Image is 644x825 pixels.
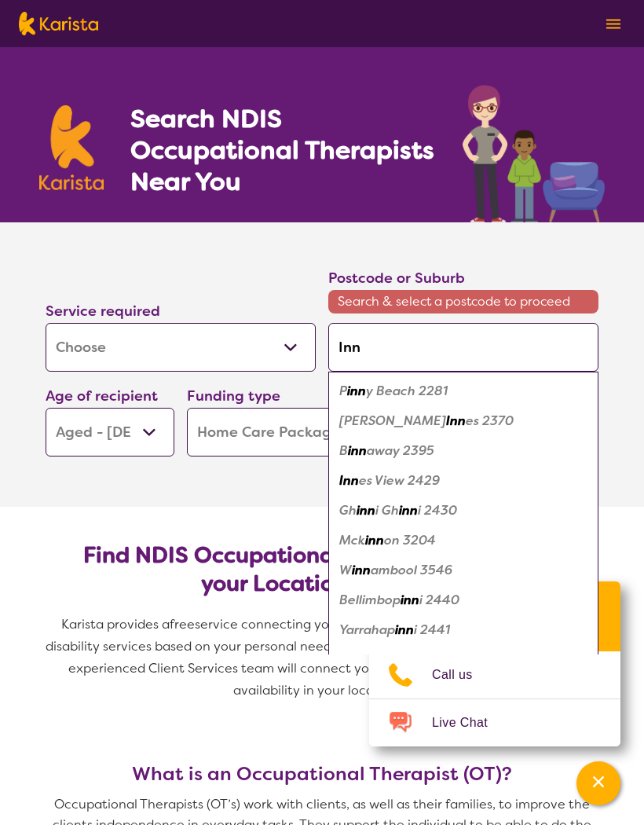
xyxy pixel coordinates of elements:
img: Karista logo [39,105,104,190]
em: es 2370 [466,412,514,429]
label: Funding type [187,387,280,405]
em: Yarrahap [339,621,395,638]
em: ar 3869 [367,651,415,668]
label: Age of recipient [46,387,158,405]
span: Call us [432,663,492,687]
label: Service required [46,302,160,321]
em: B [339,442,348,459]
em: Bellimbop [339,592,401,608]
img: occupational-therapy [463,85,605,222]
em: inn [395,621,414,638]
em: i 2440 [419,592,459,608]
em: [PERSON_NAME] [339,412,446,429]
div: Pinny Beach 2281 [336,376,591,406]
span: free [170,616,195,632]
em: on 3204 [384,532,436,548]
em: inn [348,651,367,668]
em: i 2441 [414,621,450,638]
em: es View 2429 [359,472,440,489]
span: Karista provides a [61,616,170,632]
img: menu [606,19,620,29]
em: inn [352,562,371,578]
input: Type [328,323,598,372]
div: Winnambool 3546 [336,555,591,585]
h2: Find NDIS Occupational Therapists based on your Location & Needs [58,541,586,598]
span: Search & select a postcode to proceed [328,290,598,313]
div: Mckinnon 3204 [336,526,591,555]
label: Postcode or Suburb [328,269,465,288]
em: y Beach 2281 [366,383,448,399]
em: i 2430 [418,502,457,519]
em: W [339,562,352,578]
em: away 2395 [367,442,434,459]
div: Glen Innes 2370 [336,406,591,436]
em: Inn [339,472,359,489]
em: inn [348,442,367,459]
button: Channel Menu [576,761,620,805]
em: inn [401,592,419,608]
em: Mck [339,532,365,548]
em: Gh [339,502,357,519]
em: inn [399,502,418,519]
div: Channel Menu [369,581,620,746]
span: Live Chat [432,711,507,735]
img: Karista logo [19,12,98,35]
em: Y [339,651,348,668]
em: P [339,383,347,399]
div: Binnaway 2395 [336,436,591,466]
em: Inn [446,412,466,429]
div: Ghinni Ghinni 2430 [336,496,591,526]
div: Innes View 2429 [336,466,591,496]
ul: Choose channel [369,651,620,746]
div: Bellimbopinni 2440 [336,585,591,615]
h1: Search NDIS Occupational Therapists Near You [130,103,436,197]
em: i Gh [375,502,399,519]
div: Yarrahapinni 2441 [336,615,591,645]
em: ambool 3546 [371,562,452,578]
h3: What is an Occupational Therapist (OT)? [39,763,605,785]
div: Yinnar 3869 [336,645,591,675]
em: inn [347,383,366,399]
em: inn [365,532,384,548]
span: service connecting you with Occupational Therapists and other disability services based on your p... [46,616,602,698]
em: inn [357,502,375,519]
